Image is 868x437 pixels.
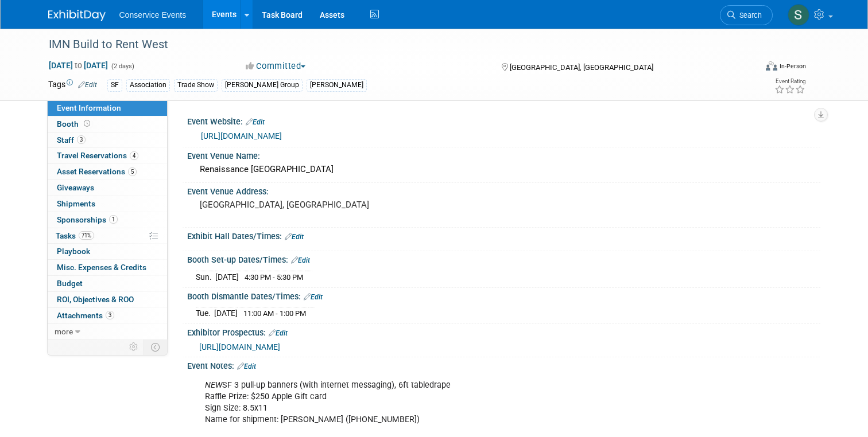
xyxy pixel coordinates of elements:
a: Edit [285,233,304,241]
a: Sponsorships1 [48,212,167,228]
td: [DATE] [214,307,238,319]
a: Edit [78,81,97,89]
a: Event Information [48,100,167,116]
div: IMN Build to Rent West [45,34,742,55]
div: [PERSON_NAME] [307,79,367,91]
i: NEW [205,380,222,390]
div: Event Notes: [187,357,820,372]
td: Tags [48,79,97,92]
span: (2 days) [110,63,134,70]
div: [PERSON_NAME] Group [222,79,303,91]
span: Booth not reserved yet [82,119,92,128]
a: [URL][DOMAIN_NAME] [201,131,282,141]
span: Shipments [57,199,95,208]
a: Giveaways [48,180,167,196]
a: Tasks71% [48,228,167,244]
span: more [55,327,73,336]
span: Conservice Events [119,10,187,19]
span: 71% [79,231,94,240]
a: Edit [237,362,256,370]
div: Event Rating [774,79,805,84]
span: Staff [57,135,86,145]
a: Asset Reservations5 [48,164,167,180]
div: Exhibitor Prospectus: [187,324,820,339]
td: Personalize Event Tab Strip [124,340,144,354]
span: 4 [130,151,138,160]
div: Association [126,79,170,91]
img: ExhibitDay [48,10,106,21]
a: Staff3 [48,132,167,148]
div: Event Venue Address: [187,183,820,197]
span: Playbook [57,247,90,256]
div: SF [107,79,122,91]
div: Event Venue Name: [187,147,820,162]
span: ROI, Objectives & ROO [57,295,134,304]
td: Toggle Event Tabs [144,340,167,354]
span: 3 [106,311,114,319]
a: Search [720,5,773,25]
div: Trade Show [174,79,218,91]
div: Booth Set-up Dates/Times: [187,251,820,266]
span: Tasks [56,231,94,240]
td: Tue. [196,307,214,319]
img: Format-Inperson.png [766,61,777,71]
a: Travel Reservations4 [48,148,167,163]
a: Budget [48,276,167,291]
div: Booth Dismantle Dates/Times: [187,288,820,303]
span: 4:30 PM - 5:30 PM [245,273,303,282]
img: Savannah Doctor [788,4,809,26]
a: [URL][DOMAIN_NAME] [199,342,280,352]
a: Edit [304,293,323,301]
td: [DATE] [215,271,239,283]
span: Travel Reservations [57,151,138,160]
a: Playbook [48,244,167,259]
span: [DATE] [DATE] [48,60,108,71]
div: Exhibit Hall Dates/Times: [187,228,820,243]
span: Asset Reservations [57,167,137,176]
span: Giveaways [57,183,94,192]
span: 5 [128,167,137,176]
span: to [73,61,84,70]
div: Event Format [694,60,806,77]
div: In-Person [779,62,806,71]
span: 1 [109,215,118,224]
span: Attachments [57,311,114,320]
a: more [48,324,167,340]
a: Booth [48,116,167,132]
a: Attachments3 [48,308,167,323]
a: Edit [269,329,288,337]
div: Event Website: [187,113,820,128]
span: 11:00 AM - 1:00 PM [243,309,306,318]
a: Edit [291,256,310,264]
span: Search [735,11,762,19]
td: Sun. [196,271,215,283]
span: 3 [77,135,86,144]
div: Renaissance [GEOGRAPHIC_DATA] [196,161,812,178]
a: Shipments [48,196,167,212]
span: Booth [57,119,92,128]
span: [GEOGRAPHIC_DATA], [GEOGRAPHIC_DATA] [510,63,653,72]
span: Budget [57,279,83,288]
pre: [GEOGRAPHIC_DATA], [GEOGRAPHIC_DATA] [200,200,439,210]
span: Sponsorships [57,215,118,224]
button: Committed [242,60,310,72]
span: Event Information [57,103,121,112]
a: ROI, Objectives & ROO [48,292,167,307]
a: Edit [246,118,265,126]
span: Misc. Expenses & Credits [57,263,146,272]
a: Misc. Expenses & Credits [48,260,167,275]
